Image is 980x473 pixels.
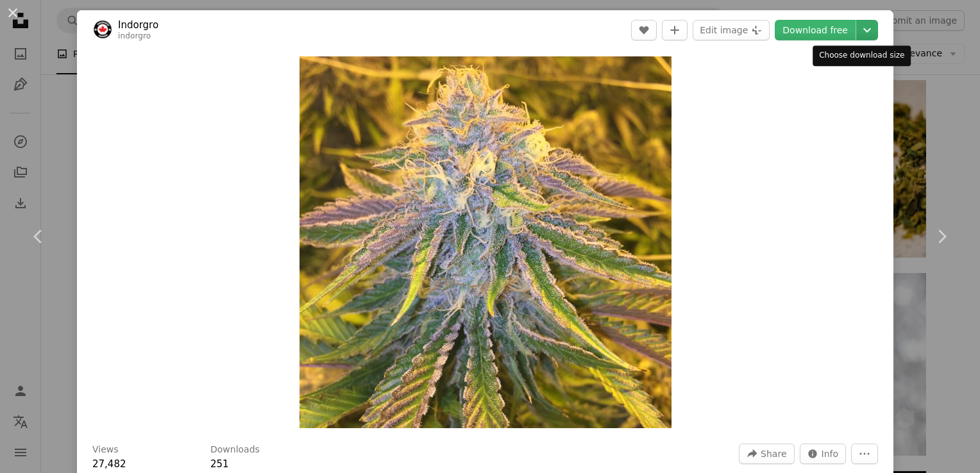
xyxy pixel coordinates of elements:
h3: Downloads [210,444,260,456]
div: Choose download size [813,46,911,66]
a: Indorgro [118,19,158,31]
button: Stats about this image [800,444,847,464]
button: Zoom in on this image [300,56,672,428]
button: More Actions [851,444,878,464]
button: Share this image [739,444,794,464]
button: Choose download size [856,20,878,40]
span: 251 [210,458,229,470]
button: Add to Collection [662,20,688,40]
a: indorgro [118,31,151,40]
img: Go to Indorgro's profile [92,20,113,40]
img: a close up of a plant in a field [300,56,672,428]
button: Edit image [693,20,770,40]
a: Download free [775,20,856,40]
a: Next [903,175,980,298]
span: 27,482 [92,458,126,470]
span: Share [761,444,786,463]
span: Info [822,444,839,463]
h3: Views [92,444,119,456]
button: Like [631,20,657,40]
